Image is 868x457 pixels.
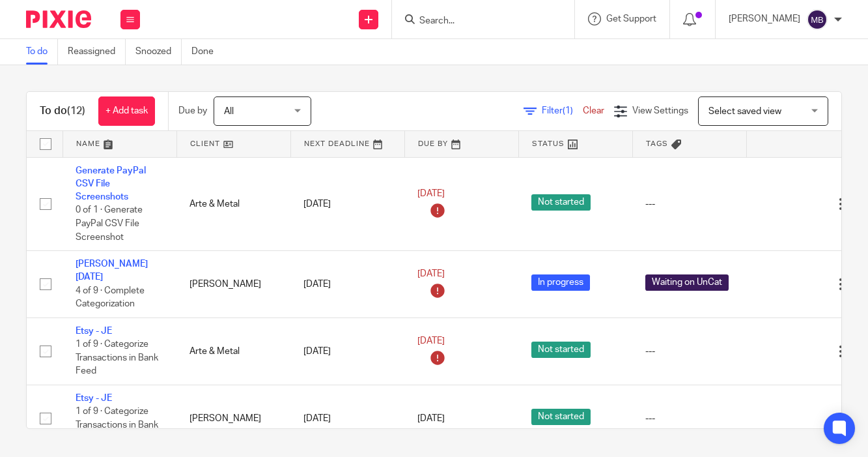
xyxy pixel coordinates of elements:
[645,274,729,291] span: Waiting on UnCat
[542,106,583,115] span: Filter
[68,39,126,65] a: Reassigned
[290,251,404,318] td: [DATE]
[417,414,445,423] span: [DATE]
[583,106,604,115] a: Clear
[290,385,404,452] td: [DATE]
[40,104,85,118] h1: To do
[708,107,781,116] span: Select saved view
[76,394,112,403] a: Etsy - JE
[531,409,591,425] span: Not started
[98,96,155,126] a: + Add task
[646,140,668,147] span: Tags
[729,12,800,25] p: [PERSON_NAME]
[645,412,733,425] div: ---
[191,39,223,65] a: Done
[76,206,143,242] span: 0 of 1 · Generate PayPal CSV File Screenshot
[632,106,688,115] span: View Settings
[531,342,591,358] span: Not started
[563,106,573,115] span: (1)
[645,198,733,211] div: ---
[417,189,445,198] span: [DATE]
[417,269,445,278] span: [DATE]
[418,16,535,27] input: Search
[76,407,158,443] span: 1 of 9 · Categorize Transactions in Bank Feed
[176,157,290,251] td: Arte & Metal
[531,194,591,211] span: Not started
[645,345,733,358] div: ---
[176,251,290,318] td: [PERSON_NAME]
[224,107,234,116] span: All
[176,317,290,385] td: Arte & Metal
[290,157,404,251] td: [DATE]
[76,286,145,309] span: 4 of 9 · Complete Categorization
[178,104,207,117] p: Due by
[76,327,112,336] a: Etsy - JE
[531,274,590,291] span: In progress
[76,166,146,202] a: Generate PayPal CSV File Screenshots
[26,10,91,28] img: Pixie
[135,39,182,65] a: Snoozed
[417,336,445,346] span: [DATE]
[290,317,404,385] td: [DATE]
[176,385,290,452] td: [PERSON_NAME]
[26,39,58,65] a: To do
[76,259,148,282] a: [PERSON_NAME][DATE]
[606,14,656,23] span: Get Support
[76,340,158,376] span: 1 of 9 · Categorize Transactions in Bank Feed
[807,9,828,30] img: svg%3E
[67,106,85,116] span: (12)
